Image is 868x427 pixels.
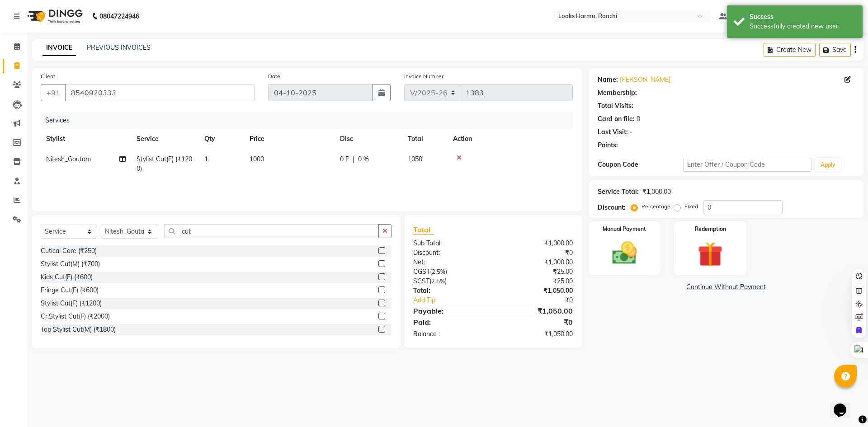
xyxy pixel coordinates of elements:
[164,224,379,238] input: Search or Scan
[131,129,199,149] th: Service
[493,239,579,248] div: ₹1,000.00
[406,329,493,339] div: Balance :
[750,12,856,22] div: Success
[87,43,151,52] a: PREVIOUS INVOICES
[642,202,670,211] label: Percentage
[683,158,811,172] input: Enter Offer / Coupon Code
[764,43,816,57] button: Create New
[358,155,369,164] span: 0 %
[604,239,645,267] img: _cash.svg
[406,296,507,305] a: Add Tip
[493,258,579,267] div: ₹1,000.00
[620,75,670,84] a: [PERSON_NAME]
[598,187,639,197] div: Service Total:
[598,88,637,98] div: Membership:
[590,282,862,292] a: Continue Without Payment
[99,4,139,29] b: 08047224946
[65,84,255,101] input: Search by Name/Mobile/Email/Code
[493,277,579,286] div: ₹25.00
[268,72,280,80] label: Date
[598,114,635,124] div: Card on file:
[413,225,434,235] span: Total
[408,155,422,163] span: 1050
[598,101,633,111] div: Total Visits:
[41,286,99,295] div: Fringe Cut(F) (₹600)
[819,43,851,57] button: Save
[598,160,683,169] div: Coupon Code
[684,202,698,211] label: Fixed
[642,187,671,197] div: ₹1,000.00
[603,225,646,233] label: Manual Payment
[431,277,445,285] span: 2.5%
[137,155,192,173] span: Stylist Cut(F) (₹1200)
[23,4,85,29] img: logo
[406,258,493,267] div: Net:
[690,239,731,270] img: _gift.svg
[402,129,448,149] th: Total
[598,141,618,150] div: Points:
[41,84,66,101] button: +91
[41,272,93,282] div: Kids Cut(F) (₹600)
[493,248,579,258] div: ₹0
[448,129,573,149] th: Action
[637,114,640,124] div: 0
[507,296,579,305] div: ₹0
[750,22,856,31] div: Successfully created new user.
[46,155,91,163] span: Nitesh_Goutam
[42,40,76,56] a: INVOICE
[695,225,726,233] label: Redemption
[41,312,110,321] div: Cr.Stylist Cut(F) (₹2000)
[630,127,632,137] div: -
[432,268,445,275] span: 2.5%
[250,155,264,163] span: 1000
[830,391,859,418] iframe: chat widget
[41,259,100,269] div: Stylist Cut(M) (₹700)
[41,246,97,256] div: Cutical Care (₹250)
[335,129,402,149] th: Disc
[406,305,493,316] div: Payable:
[353,155,354,164] span: |
[41,299,102,308] div: Stylist Cut(F) (₹1200)
[598,203,626,212] div: Discount:
[41,72,55,80] label: Client
[493,317,579,328] div: ₹0
[493,305,579,316] div: ₹1,050.00
[41,325,116,334] div: Top Stylist Cut(M) (₹1800)
[199,129,244,149] th: Qty
[406,277,493,286] div: ( )
[598,127,628,137] div: Last Visit:
[204,155,208,163] span: 1
[493,267,579,277] div: ₹25.00
[406,317,493,328] div: Paid:
[413,277,429,285] span: SGST
[598,75,618,84] div: Name:
[404,72,443,80] label: Invoice Number
[493,329,579,339] div: ₹1,050.00
[406,248,493,258] div: Discount:
[244,129,335,149] th: Price
[41,129,131,149] th: Stylist
[493,286,579,296] div: ₹1,050.00
[340,155,349,164] span: 0 F
[406,286,493,296] div: Total:
[815,158,841,172] button: Apply
[42,112,580,129] div: Services
[413,267,430,276] span: CGST
[406,267,493,277] div: ( )
[406,239,493,248] div: Sub Total:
